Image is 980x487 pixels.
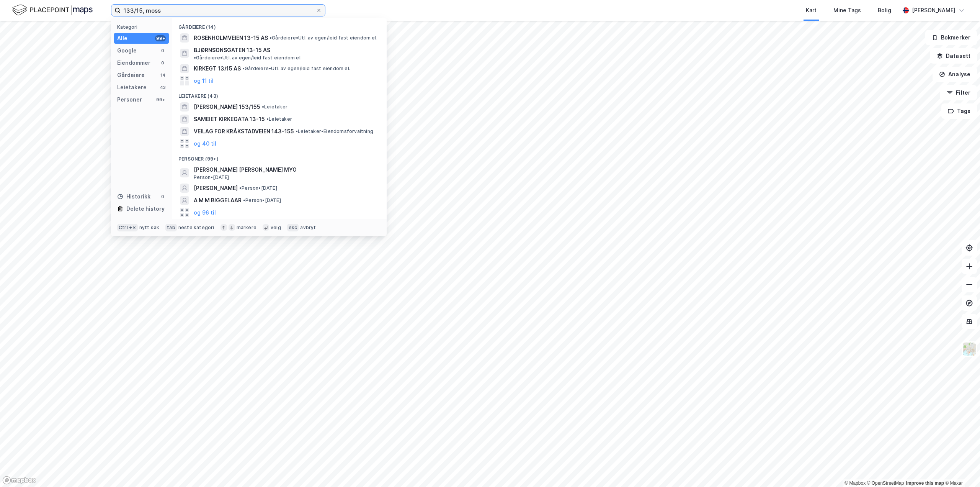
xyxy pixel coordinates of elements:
span: • [269,35,272,41]
a: Improve this map [906,480,944,486]
span: A M M BIGGELAAR [194,196,242,205]
span: [PERSON_NAME] 153/155 [194,102,260,112]
div: Alle [117,34,127,43]
div: tab [165,224,177,231]
div: 43 [160,84,166,90]
span: Leietaker [266,116,292,122]
div: 99+ [155,97,166,103]
button: Datasett [930,48,977,64]
button: og 96 til [194,208,216,217]
span: Gårdeiere • Utl. av egen/leid fast eiendom el. [269,35,377,41]
div: neste kategori [178,225,214,231]
span: KIRKEGT 13/15 AS [194,64,241,73]
div: Kontrollprogram for chat [942,450,980,487]
div: [PERSON_NAME] [912,6,955,15]
span: • [266,116,269,122]
span: Person • [DATE] [194,174,229,180]
div: esc [287,224,299,231]
span: Person • [DATE] [239,185,277,191]
div: avbryt [300,225,316,231]
div: Historikk [117,192,150,201]
span: [PERSON_NAME] [194,184,238,193]
span: Leietaker [262,104,287,110]
div: nytt søk [139,225,160,231]
div: 0 [160,48,166,54]
span: VEILAG FOR KRÅKSTADVEIEN 143-155 [194,127,294,136]
span: • [239,185,242,191]
div: Eiendommer [117,58,150,67]
span: • [296,128,298,134]
img: Z [962,342,977,356]
span: • [262,104,264,110]
span: BJØRNSONSGATEN 13-15 AS [194,46,270,55]
div: Kart [806,6,817,15]
span: Gårdeiere • Utl. av egen/leid fast eiendom el. [194,55,302,61]
div: Google [117,46,137,55]
div: Kategori [117,24,169,30]
div: Mine Tags [833,6,861,15]
div: Gårdeiere (14) [172,18,387,32]
a: Mapbox homepage [2,476,36,485]
span: Gårdeiere • Utl. av egen/leid fast eiendom el. [242,66,350,72]
input: Søk på adresse, matrikkel, gårdeiere, leietakere eller personer [121,5,316,16]
span: ROSENHOLMVEIEN 13-15 AS [194,33,268,43]
div: 99+ [155,35,166,41]
button: og 11 til [194,76,214,85]
button: Tags [941,103,977,119]
a: Mapbox [844,480,866,486]
div: Leietakere [117,83,147,92]
button: Filter [940,85,977,100]
div: Personer [117,95,142,104]
iframe: Chat Widget [942,450,980,487]
div: Ctrl + k [117,224,138,231]
div: Leietakere (43) [172,87,387,101]
span: Leietaker • Eiendomsforvaltning [296,128,373,134]
div: 14 [160,72,166,78]
div: Bolig [878,6,891,15]
img: logo.f888ab2527a4732fd821a326f86c7f29.svg [12,3,93,17]
div: velg [271,225,281,231]
div: markere [237,225,256,231]
div: 0 [160,193,166,200]
div: Delete history [126,204,165,213]
span: [PERSON_NAME] [PERSON_NAME] MYO [194,165,377,174]
span: Person • [DATE] [243,197,281,203]
div: Personer (99+) [172,150,387,164]
span: • [194,55,196,61]
span: • [242,66,245,71]
span: • [243,197,245,203]
button: Analyse [933,67,977,82]
button: og 40 til [194,139,216,148]
div: Gårdeiere [117,71,145,80]
a: OpenStreetMap [867,480,904,486]
button: Bokmerker [925,30,977,45]
span: SAMEIET KIRKEGATA 13-15 [194,115,265,124]
div: 0 [160,60,166,66]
